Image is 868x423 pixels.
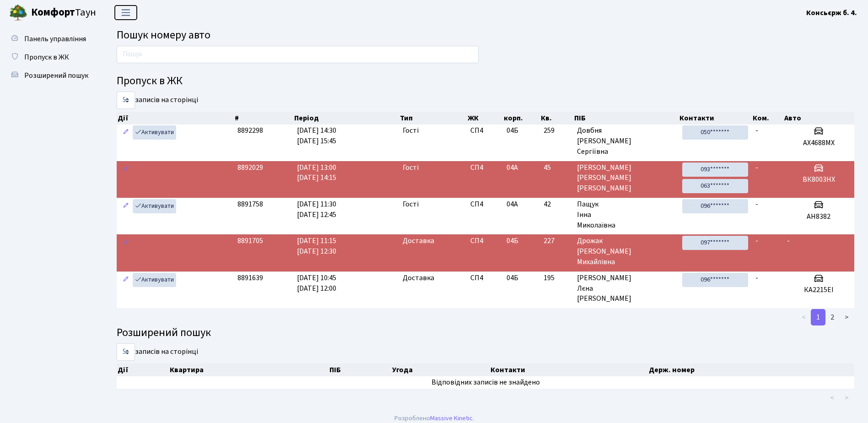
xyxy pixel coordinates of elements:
[470,236,499,246] span: СП4
[755,163,758,173] span: -
[787,236,790,246] span: -
[297,199,336,220] span: [DATE] 11:30 [DATE] 12:45
[755,199,758,209] span: -
[31,5,75,20] b: Комфорт
[577,163,675,194] span: [PERSON_NAME] [PERSON_NAME] [PERSON_NAME]
[403,273,434,283] span: Доставка
[470,199,499,210] span: СП4
[825,309,840,325] a: 2
[120,199,131,213] a: Редагувати
[117,326,854,340] h4: Розширений пошук
[839,309,854,325] a: >
[507,236,518,246] span: 04Б
[237,163,263,173] span: 8892029
[573,112,679,125] th: ПІБ
[117,27,210,43] span: Пошук номеру авто
[120,236,131,250] a: Редагувати
[293,112,399,125] th: Період
[329,363,391,376] th: ПІБ
[787,139,851,147] h5: АХ4688МХ
[5,66,96,85] a: Розширений пошук
[169,363,329,376] th: Квартира
[117,112,234,125] th: Дії
[544,163,570,173] span: 45
[117,343,198,361] label: записів на сторінці
[403,163,419,173] span: Гості
[237,236,263,246] span: 8891705
[787,286,851,294] h5: КА2215ЕІ
[117,343,135,361] select: записів на сторінці
[679,112,752,125] th: Контакти
[117,376,854,389] td: Відповідних записів не знайдено
[467,112,503,125] th: ЖК
[297,236,336,256] span: [DATE] 11:15 [DATE] 12:30
[403,199,419,210] span: Гості
[507,199,518,209] span: 04А
[544,236,570,246] span: 227
[544,273,570,283] span: 195
[117,92,135,109] select: записів на сторінці
[544,199,570,210] span: 42
[237,125,263,136] span: 8892298
[403,125,419,136] span: Гості
[470,273,499,283] span: СП4
[503,112,540,125] th: корп.
[31,5,96,21] span: Таун
[133,125,176,140] a: Активувати
[648,363,861,376] th: Держ. номер
[391,363,490,376] th: Угода
[544,125,570,136] span: 259
[297,163,336,183] span: [DATE] 13:00 [DATE] 14:15
[755,236,758,246] span: -
[117,363,169,376] th: Дії
[787,212,851,221] h5: АН8382
[234,112,293,125] th: #
[752,112,783,125] th: Ком.
[114,5,137,20] button: Переключити навігацію
[806,7,857,18] a: Консьєрж б. 4.
[470,163,499,173] span: СП4
[577,236,675,267] span: Дрожак [PERSON_NAME] Михайлівна
[117,75,854,88] h4: Пропуск в ЖК
[297,125,336,146] span: [DATE] 14:30 [DATE] 15:45
[117,46,479,63] input: Пошук
[755,273,758,283] span: -
[120,163,131,177] a: Редагувати
[133,273,176,287] a: Активувати
[237,199,263,209] span: 8891758
[787,175,851,184] h5: ВК8003НХ
[540,112,573,125] th: Кв.
[507,125,518,136] span: 04Б
[755,125,758,136] span: -
[507,163,518,173] span: 04А
[430,413,473,423] a: Massive Kinetic
[237,273,263,283] span: 8891639
[24,34,86,44] span: Панель управління
[5,30,96,48] a: Панель управління
[120,125,131,140] a: Редагувати
[811,309,825,325] a: 1
[24,52,69,62] span: Пропуск в ЖК
[9,4,27,22] img: logo.png
[117,92,198,109] label: записів на сторінці
[577,125,675,157] span: Довбня [PERSON_NAME] Сергіївна
[490,363,647,376] th: Контакти
[5,48,96,66] a: Пропуск в ЖК
[470,125,499,136] span: СП4
[403,236,434,246] span: Доставка
[783,112,854,125] th: Авто
[399,112,467,125] th: Тип
[24,70,88,81] span: Розширений пошук
[806,8,857,18] b: Консьєрж б. 4.
[577,199,675,231] span: Пащук Інна Миколаївна
[297,273,336,293] span: [DATE] 10:45 [DATE] 12:00
[120,273,131,287] a: Редагувати
[507,273,518,283] span: 04Б
[577,273,675,304] span: [PERSON_NAME] Лєна [PERSON_NAME]
[133,199,176,213] a: Активувати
